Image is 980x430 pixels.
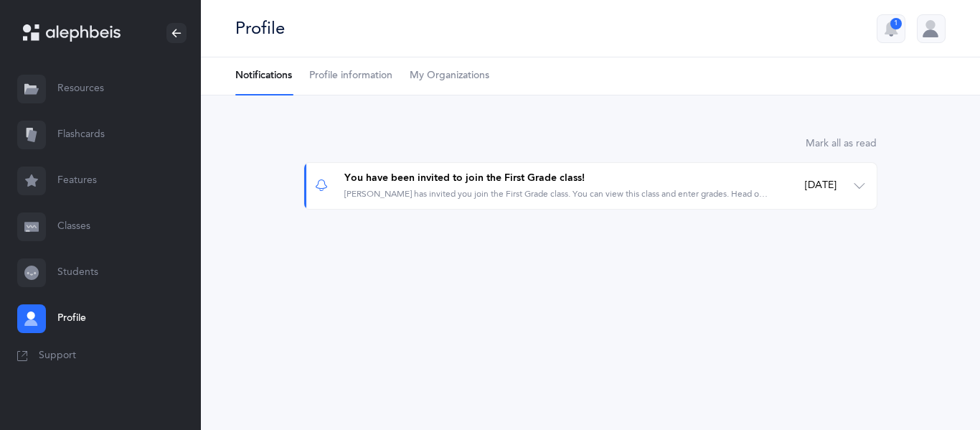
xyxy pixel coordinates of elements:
button: 1 [877,14,905,43]
span: Support [39,349,76,363]
span: Profile information [309,69,392,83]
div: 1 [890,18,902,29]
button: Mark all as read [805,136,877,151]
button: You have been invited to join the First Grade class! [PERSON_NAME] has invited you join the First... [304,163,877,209]
span: [DATE] [805,179,837,193]
span: My Organizations [410,69,489,83]
div: Profile [235,17,285,40]
div: You have been invited to join the First Grade class! [344,172,771,186]
div: [PERSON_NAME] has invited you join the First Grade class. You can view this class and enter grade... [344,188,771,200]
